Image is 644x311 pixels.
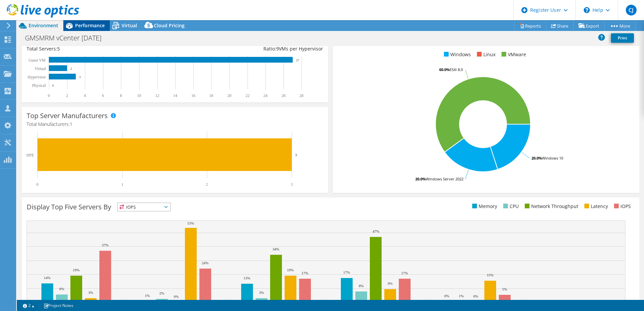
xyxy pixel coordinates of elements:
[102,93,104,98] text: 6
[32,83,46,88] text: Physical
[191,93,195,98] text: 16
[523,203,578,210] li: Network Throughput
[626,5,637,15] span: CJ
[287,268,294,272] text: 19%
[121,182,123,187] text: 1
[415,176,426,181] tspan: 20.0%
[583,203,608,210] li: Latency
[542,155,563,161] tspan: Windows 10
[52,84,54,87] text: 0
[39,301,78,310] a: Project Notes
[26,153,34,158] text: HPE
[48,93,50,98] text: 0
[66,93,68,98] text: 2
[88,290,93,295] text: 3%
[27,45,175,53] div: Total Servers:
[426,176,463,181] tspan: Windows Server 2022
[202,261,208,265] text: 24%
[343,270,350,274] text: 17%
[79,75,81,79] text: 3
[187,221,194,225] text: 53%
[459,294,464,298] text: 1%
[175,45,323,53] div: Ratio: VMs per Hypervisor
[18,301,39,310] a: 2
[573,21,605,31] a: Export
[44,276,51,280] text: 14%
[29,58,45,63] text: Guest VM
[57,45,60,52] span: 5
[612,203,631,210] li: IOPS
[296,59,299,62] text: 27
[59,287,64,291] text: 6%
[159,291,164,295] text: 2%
[154,22,185,29] span: Cloud Pricing
[471,203,497,210] li: Memory
[263,93,267,98] text: 24
[145,293,150,298] text: 1%
[299,93,303,98] text: 28
[122,22,137,29] span: Virtual
[75,22,105,29] span: Performance
[118,203,170,211] span: IOPS
[359,284,364,288] text: 8%
[473,294,478,298] text: 0%
[450,67,463,72] tspan: ESXi 8.0
[206,182,208,187] text: 2
[36,182,38,187] text: 0
[70,67,72,70] text: 2
[604,21,636,31] a: More
[388,281,393,285] text: 9%
[295,153,297,157] text: 3
[70,121,72,127] span: 1
[209,93,213,98] text: 18
[532,155,542,161] tspan: 20.0%
[611,33,634,43] a: Print
[27,112,108,119] h3: Top Server Manufacturers
[246,93,250,98] text: 22
[301,271,308,275] text: 17%
[546,21,574,31] a: Share
[502,203,519,210] li: CPU
[244,276,250,280] text: 13%
[291,182,293,187] text: 3
[584,7,590,13] svg: \n
[28,75,46,79] text: Hypervisor
[227,93,231,98] text: 20
[401,271,408,275] text: 17%
[276,45,279,52] span: 9
[502,287,507,291] text: 5%
[272,247,279,251] text: 34%
[137,93,141,98] text: 10
[29,22,58,29] span: Environment
[500,51,526,58] li: VMware
[35,66,46,71] text: Virtual
[259,290,264,295] text: 3%
[155,93,159,98] text: 12
[27,120,323,128] h4: Total Manufacturers:
[475,51,495,58] li: Linux
[442,51,471,58] li: Windows
[282,93,286,98] text: 26
[444,294,449,298] text: 0%
[173,93,177,98] text: 14
[373,229,379,233] text: 47%
[102,243,108,247] text: 37%
[84,93,86,98] text: 4
[487,273,493,277] text: 15%
[439,67,450,72] tspan: 60.0%
[22,34,112,42] h1: GMSMRM vCenter [DATE]
[174,295,179,299] text: 0%
[514,21,546,31] a: Reports
[120,93,122,98] text: 8
[73,268,79,272] text: 19%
